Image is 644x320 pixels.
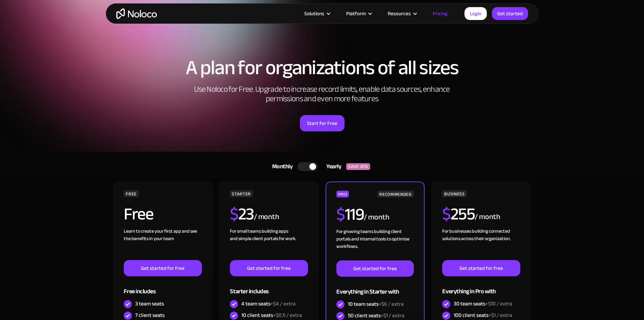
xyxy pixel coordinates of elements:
[454,300,512,307] div: 30 team seats
[124,260,201,276] a: Get started for free
[241,312,302,319] div: 10 client seats
[336,277,413,299] div: Everything in Starter with
[230,276,308,298] div: Starter includes
[113,58,532,78] h1: A plan for organizations of all sizes
[230,260,308,276] a: Get started for free
[230,198,238,230] span: $
[336,198,345,230] span: $
[377,191,413,197] div: RECOMMENDED
[318,162,346,172] div: Yearly
[230,190,253,197] div: STARTER
[296,9,338,18] div: Solutions
[135,300,164,307] div: 3 team seats
[388,9,411,18] div: Resources
[230,228,308,260] div: For small teams building apps and simple client portals for work. ‍
[304,9,324,18] div: Solutions
[336,228,413,260] div: For growing teams building client portals and internal tools to optimize workflows.
[338,9,379,18] div: Platform
[124,206,153,222] h2: Free
[116,8,157,19] a: home
[264,162,298,172] div: Monthly
[442,206,475,222] h2: 255
[348,312,404,319] div: 50 client seats
[336,191,349,197] div: PRO
[135,312,165,319] div: 7 client seats
[464,7,487,20] a: Login
[442,276,520,298] div: Everything in Pro with
[124,276,201,298] div: Free includes
[254,212,279,222] div: / month
[270,299,295,309] span: +$4 / extra
[230,206,254,222] h2: 23
[379,299,404,309] span: +$6 / extra
[485,299,512,309] span: +$10 / extra
[124,228,201,260] div: Learn to create your first app and see the benefits in your team ‍
[475,212,500,222] div: / month
[442,190,467,197] div: BUSINESS
[442,260,520,276] a: Get started for free
[124,190,139,197] div: FREE
[492,7,528,20] a: Get started
[300,115,344,131] a: Start for Free
[187,85,457,104] h2: Use Noloco for Free. Upgrade to increase record limits, enable data sources, enhance permissions ...
[348,300,404,308] div: 10 team seats
[336,206,364,223] h2: 119
[442,228,520,260] div: For businesses building connected solutions across their organization. ‍
[241,300,295,307] div: 4 team seats
[364,212,389,223] div: / month
[454,312,512,319] div: 100 client seats
[424,9,456,18] a: Pricing
[336,260,413,277] a: Get started for free
[346,9,366,18] div: Platform
[379,9,424,18] div: Resources
[442,198,451,230] span: $
[346,163,370,170] div: SAVE 20%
